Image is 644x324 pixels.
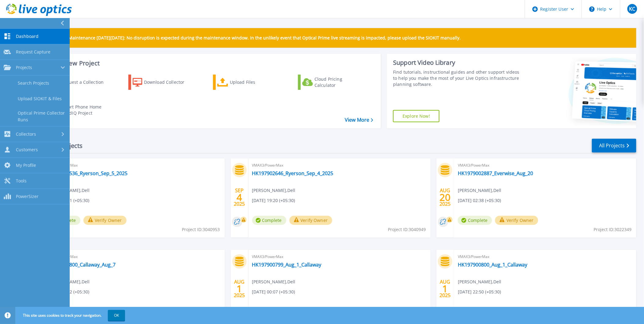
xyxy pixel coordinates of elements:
span: VMAX3/PowerMax [46,253,221,260]
span: VMAX3/PowerMax [252,253,427,260]
a: HK197906536_Ryerson_Sep_5_2025 [46,170,127,176]
div: Support Video Library [393,59,521,67]
a: Cloud Pricing Calculator [298,75,366,90]
div: AUG 2025 [234,278,245,300]
div: Download Collector [144,76,193,88]
span: KC [629,6,635,11]
div: Cloud Pricing Calculator [315,76,363,88]
a: HK197900800_Callaway_Aug_7 [46,262,116,268]
div: Upload Files [230,76,279,88]
h3: Start a New Project [43,60,373,67]
span: VMAX3/PowerMax [46,162,221,169]
span: Projects [16,65,32,70]
span: [PERSON_NAME] , Dell [458,187,501,194]
span: [PERSON_NAME] , Dell [252,278,296,285]
div: AUG 2025 [440,278,451,300]
span: My Profile [16,163,36,168]
span: [DATE] 19:20 (+05:30) [252,197,295,204]
div: Request a Collection [61,76,110,88]
span: Complete [252,216,286,225]
a: HK197900799_Aug_1_Callaway [252,262,322,268]
span: Collectors [16,131,36,137]
span: Project ID: 3022349 [594,226,632,233]
span: Customers [16,147,38,153]
span: [DATE] 22:50 (+05:30) [458,289,501,295]
a: Explore Now! [393,110,440,122]
button: Verify Owner [495,216,538,225]
span: VMAX3/PowerMax [458,253,633,260]
a: Download Collector [128,75,197,90]
button: Verify Owner [289,216,333,225]
span: 1 [237,286,242,291]
span: [PERSON_NAME] , Dell [252,187,296,194]
span: 1 [443,286,448,291]
span: Request Capture [16,49,50,55]
a: HK197902646_Ryerson_Sep_4_2025 [252,170,333,176]
span: 20 [440,195,451,200]
span: [DATE] 00:07 (+05:30) [252,289,295,295]
span: VMAX3/PowerMax [252,162,427,169]
a: Request a Collection [43,75,112,90]
div: AUG 2025 [440,186,451,208]
a: Upload Files [213,75,281,90]
span: PowerSizer [16,194,39,199]
p: Scheduled Maintenance [DATE][DATE]: No disruption is expected during the maintenance window. In t... [46,35,461,40]
a: HK197900800_Aug_1_Callaway [458,262,527,268]
span: Complete [458,216,492,225]
span: Dashboard [16,34,39,39]
a: View More [345,117,373,123]
div: Import Phone Home CloudIQ Project [60,104,108,116]
span: Project ID: 3040949 [388,226,426,233]
button: Verify Owner [83,216,127,225]
div: SEP 2025 [234,186,245,208]
span: Project ID: 3040953 [182,226,220,233]
span: This site uses cookies to track your navigation. [17,310,125,321]
span: 4 [237,195,242,200]
a: All Projects [592,139,636,153]
a: HK1979002887_Everwise_Aug_20 [458,170,533,176]
span: [PERSON_NAME] , Dell [458,278,501,285]
span: Tools [16,178,27,184]
span: VMAX3/PowerMax [458,162,633,169]
button: OK [108,310,125,321]
div: Find tutorials, instructional guides and other support videos to help you make the most of your L... [393,69,521,87]
span: [DATE] 02:38 (+05:30) [458,197,501,204]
